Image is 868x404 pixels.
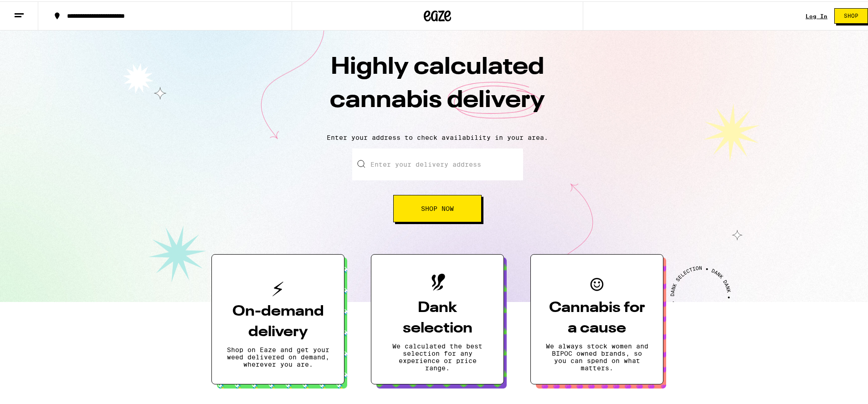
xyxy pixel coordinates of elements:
[352,147,523,179] input: Enter your delivery address
[278,50,597,125] h1: Highly calculated cannabis delivery
[545,297,648,338] h3: Cannabis for a cause
[9,133,866,140] p: Enter your address to check availability in your area.
[393,194,482,221] button: Shop Now
[386,297,489,338] h3: Dank selection
[834,7,868,22] button: Shop
[530,253,663,383] button: Cannabis for a causeWe always stock women and BIPOC owned brands, so you can spend on what matters.
[211,253,344,383] button: On-demand deliveryShop on Eaze and get your weed delivered on demand, wherever you are.
[806,12,827,18] div: Log In
[545,341,648,370] p: We always stock women and BIPOC owned brands, so you can spend on what matters.
[226,300,329,341] h3: On-demand delivery
[386,341,489,370] p: We calculated the best selection for any experience or price range.
[421,204,454,210] span: Shop Now
[371,253,504,383] button: Dank selectionWe calculated the best selection for any experience or price range.
[226,345,329,367] p: Shop on Eaze and get your weed delivered on demand, wherever you are.
[844,12,858,17] span: Shop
